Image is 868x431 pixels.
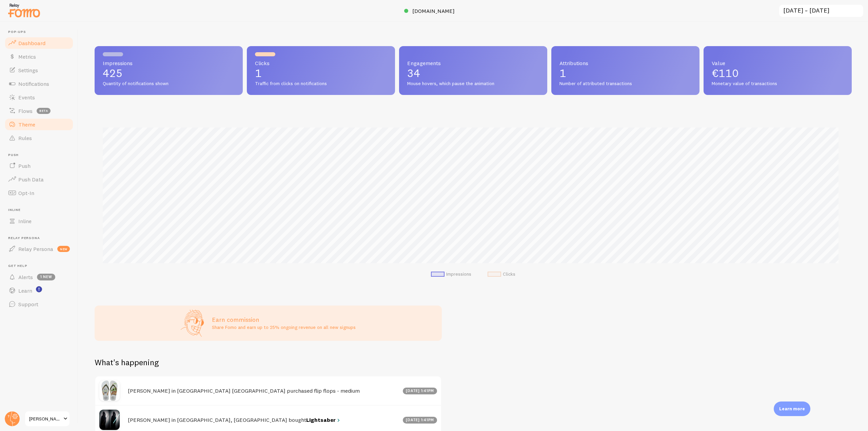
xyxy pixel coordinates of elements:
[18,287,32,294] span: Learn
[57,246,70,252] span: new
[18,246,53,252] span: Relay Persona
[712,60,844,66] span: Value
[306,416,341,424] a: Lightsaber
[255,81,387,87] span: Traffic from clicks on notifications
[36,286,42,292] svg: <p>Watch New Feature Tutorials!</p>
[403,417,437,424] div: [DATE] 1:41pm
[18,190,34,196] span: Opt-In
[403,388,437,394] div: [DATE] 1:41pm
[431,271,471,277] li: Impressions
[4,131,74,145] a: Rules
[4,214,74,228] a: Inline
[774,401,810,416] div: Learn more
[4,36,74,50] a: Dashboard
[4,104,74,118] a: Flows beta
[8,236,74,240] span: Relay Persona
[8,264,74,268] span: Get Help
[29,415,61,423] span: [PERSON_NAME]-test-store
[255,68,387,79] p: 1
[18,218,32,224] span: Inline
[128,387,399,394] h4: [PERSON_NAME] in [GEOGRAPHIC_DATA] [GEOGRAPHIC_DATA] purchased flip flops - medium
[18,162,31,169] span: Push
[407,68,539,79] p: 34
[712,66,739,80] span: €110
[7,2,41,19] img: fomo-relay-logo-orange.svg
[488,271,515,277] li: Clicks
[18,176,44,183] span: Push Data
[559,60,691,66] span: Attributions
[4,242,74,256] a: Relay Persona new
[18,121,35,128] span: Theme
[559,81,691,87] span: Number of attributed transactions
[4,50,74,63] a: Metrics
[4,284,74,297] a: Learn
[18,80,49,87] span: Notifications
[18,135,32,141] span: Rules
[103,60,235,66] span: Impressions
[4,270,74,284] a: Alerts 1 new
[18,67,38,74] span: Settings
[18,40,45,46] span: Dashboard
[18,94,35,101] span: Events
[95,357,159,368] h2: What's happening
[8,30,74,34] span: Pop-ups
[24,411,70,427] a: [PERSON_NAME]-test-store
[4,297,74,311] a: Support
[18,53,36,60] span: Metrics
[37,274,55,280] span: 1 new
[103,81,235,87] span: Quantity of notifications shown
[712,81,844,87] span: Monetary value of transactions
[407,60,539,66] span: Engagements
[37,108,51,114] span: beta
[407,81,539,87] span: Mouse hovers, which pause the animation
[212,316,356,324] h3: Earn commission
[8,208,74,212] span: Inline
[4,63,74,77] a: Settings
[128,416,399,424] h4: [PERSON_NAME] in [GEOGRAPHIC_DATA], [GEOGRAPHIC_DATA] bought
[559,68,691,79] p: 1
[779,406,805,412] p: Learn more
[18,301,38,308] span: Support
[4,118,74,131] a: Theme
[8,153,74,157] span: Push
[18,274,33,280] span: Alerts
[4,159,74,173] a: Push
[4,91,74,104] a: Events
[255,60,387,66] span: Clicks
[4,173,74,186] a: Push Data
[212,324,356,331] p: Share Fomo and earn up to 25% ongoing revenue on all new signups
[103,68,235,79] p: 425
[4,77,74,91] a: Notifications
[4,186,74,200] a: Opt-In
[18,107,33,114] span: Flows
